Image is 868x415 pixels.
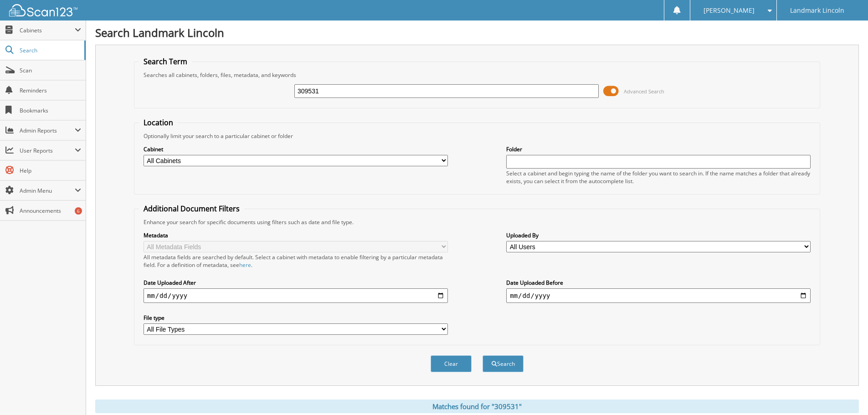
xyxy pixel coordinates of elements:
[139,204,244,214] legend: Additional Document Filters
[20,147,75,154] span: User Reports
[20,187,75,195] span: Admin Menu
[506,145,811,153] label: Folder
[144,288,448,303] input: start
[483,355,524,372] button: Search
[20,26,75,34] span: Cabinets
[704,8,755,13] span: [PERSON_NAME]
[624,88,664,95] span: Advanced Search
[20,167,81,174] span: Help
[139,132,815,140] div: Optionally limit your search to a particular cabinet or folder
[144,231,448,239] label: Metadata
[20,207,81,215] span: Announcements
[144,279,448,287] label: Date Uploaded After
[95,25,859,40] h1: Search Landmark Lincoln
[75,207,82,215] div: 6
[139,218,815,226] div: Enhance your search for specific documents using filters such as date and file type.
[20,87,81,94] span: Reminders
[790,8,844,13] span: Landmark Lincoln
[20,127,75,134] span: Admin Reports
[9,4,77,16] img: scan123-logo-white.svg
[506,288,811,303] input: end
[139,118,178,128] legend: Location
[139,71,815,79] div: Searches all cabinets, folders, files, metadata, and keywords
[144,253,448,269] div: All metadata fields are searched by default. Select a cabinet with metadata to enable filtering b...
[139,56,192,67] legend: Search Term
[144,145,448,153] label: Cabinet
[506,279,811,287] label: Date Uploaded Before
[20,46,80,54] span: Search
[239,261,251,269] a: here
[144,314,448,322] label: File type
[506,169,811,185] div: Select a cabinet and begin typing the name of the folder you want to search in. If the name match...
[20,67,81,74] span: Scan
[431,355,472,372] button: Clear
[20,107,81,114] span: Bookmarks
[95,400,859,413] div: Matches found for "309531"
[506,231,811,239] label: Uploaded By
